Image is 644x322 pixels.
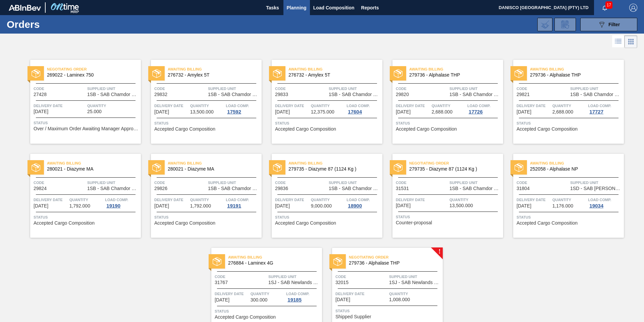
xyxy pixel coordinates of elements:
span: Code [154,85,206,92]
span: Accepted Cargo Composition [275,127,336,132]
span: Over / Maximum Order Awaiting Manager Approval [34,126,139,131]
span: Load Comp. [346,196,370,203]
img: status [152,163,161,172]
span: 31767 [215,280,228,285]
span: Status [154,120,260,127]
span: Awaiting Billing [288,160,382,167]
span: Delivery Date [335,290,387,297]
span: Supplied Unit [268,273,320,280]
button: Filter [580,18,637,31]
a: statusAwaiting Billing279736 - Alphalase THPCode29820Supplied Unit1SB - SAB Chamdor BreweryDelive... [382,60,503,144]
span: Load Comp. [467,102,490,109]
span: Supplied Unit [570,179,622,186]
span: Supplied Unit [329,85,381,92]
img: status [394,163,402,172]
a: Load Comp.19191 [226,196,260,209]
span: Code [34,85,86,92]
span: Delivery Date [517,196,551,203]
img: status [515,69,523,78]
span: Delivery Date [34,196,68,203]
span: 1,008.000 [389,297,410,302]
span: Counter-proposal [396,220,432,225]
span: 1SB - SAB Chamdor Brewery [449,186,501,191]
span: Code [396,179,448,186]
span: 1SB - SAB Chamdor Brewery [87,186,139,191]
span: Code [215,273,267,280]
span: 29824 [34,186,47,191]
span: 09/22/2025 [517,203,531,209]
span: Negotiating Order [47,66,141,73]
img: status [515,163,523,172]
span: Status [517,120,622,127]
span: 1,176.000 [552,203,573,209]
span: 276884 - Laminex 4G [228,261,317,266]
span: Planning [287,4,307,12]
span: 280021 - Diazyme MA [47,167,136,172]
span: Supplied Unit [449,85,501,92]
a: Load Comp.17727 [588,102,622,114]
span: Awaiting Billing [228,254,322,261]
span: Awaiting Billing [47,160,141,167]
span: 29833 [275,92,288,97]
span: Negotiating Order [349,254,443,261]
span: Awaiting Billing [530,160,624,167]
span: 279736 - Alphalase THP [530,73,619,78]
span: 279736 - Alphalase THP [349,261,437,266]
span: 31531 [396,186,409,191]
span: 17 [605,1,612,9]
span: 12,375.000 [311,109,334,114]
span: 31804 [517,186,530,191]
span: 13,500.000 [449,203,473,208]
a: Load Comp.19185 [286,290,320,303]
div: 19034 [588,203,605,209]
span: 32015 [335,280,348,285]
span: Accepted Cargo Composition [215,315,276,320]
span: Quantity [190,102,224,109]
span: Filter [608,22,620,27]
h1: Orders [7,20,107,28]
div: Order Review Request [554,18,576,31]
a: Load Comp.19190 [105,196,139,209]
span: 29820 [396,92,409,97]
a: Load Comp.17726 [467,102,501,114]
span: 1,792.000 [69,203,90,209]
button: Notifications [594,3,615,12]
div: 17726 [467,109,484,114]
a: Load Comp.19034 [588,196,622,209]
span: 08/01/2025 [275,203,290,209]
img: status [273,69,282,78]
span: 13,500.000 [190,109,214,114]
a: Load Comp.17592 [226,102,260,114]
img: status [152,69,161,78]
span: 1SB - SAB Chamdor Brewery [329,92,381,97]
span: 280021 - Diazyme MA [168,167,256,172]
img: status [32,69,40,78]
span: Status [275,120,381,127]
span: Supplied Unit [449,179,501,186]
span: 1SB - SAB Chamdor Brewery [87,92,139,97]
span: Quantity [311,102,345,109]
span: 07/18/2025 [396,109,411,114]
div: 17727 [588,109,605,114]
span: Negotiating Order [409,160,503,167]
span: Status [34,120,139,126]
span: Delivery Date [154,196,189,203]
span: Code [335,273,387,280]
span: Delivery Date [517,102,551,109]
span: Supplied Unit [208,85,260,92]
img: TNhmsLtSVTkK8tSr43FrP2fwEKptu5GPRR3wAAAABJRU5ErkJggg== [9,5,41,11]
span: Supplied Unit [329,179,381,186]
span: 29821 [517,92,530,97]
span: Accepted Cargo Composition [517,221,578,226]
span: Delivery Date [154,102,189,109]
span: Quantity [552,102,587,109]
a: statusNegotiating Order269022 - Laminex 750Code27428Supplied Unit1SB - SAB Chamdor BreweryDeliver... [20,60,141,144]
span: Code [275,85,327,92]
span: Accepted Cargo Composition [396,127,457,132]
span: Status [335,308,441,314]
span: Status [396,120,501,127]
span: Accepted Cargo Composition [275,221,336,226]
div: Card Vision [625,35,637,48]
span: Load Comp. [226,196,249,203]
a: Load Comp.18900 [346,196,381,209]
